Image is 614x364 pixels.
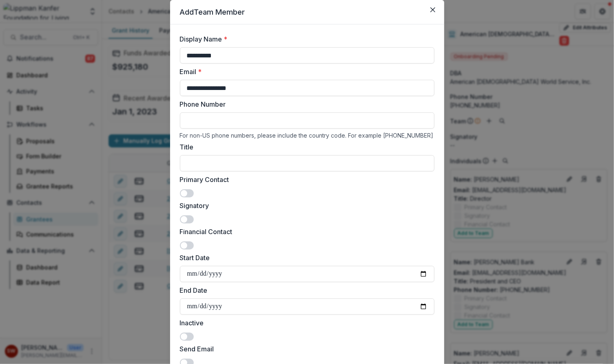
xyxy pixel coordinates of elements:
label: Send Email [180,344,430,354]
label: Inactive [180,318,430,328]
label: End Date [180,285,430,295]
label: Signatory [180,201,430,211]
label: Primary Contact [180,175,430,184]
label: Email [180,67,430,77]
label: Start Date [180,253,430,263]
div: For non-US phone numbers, please include the country code. For example [PHONE_NUMBER] [180,132,434,139]
label: Display Name [180,34,430,44]
button: Close [426,3,439,16]
label: Phone Number [180,99,430,109]
label: Financial Contact [180,227,430,237]
label: Title [180,142,430,152]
